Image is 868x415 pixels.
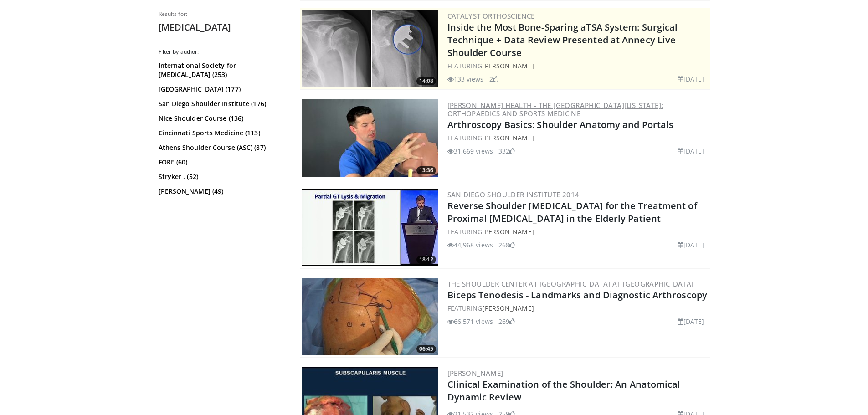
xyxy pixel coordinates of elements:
[447,118,674,131] a: Arthroscopy Basics: Shoulder Anatomy and Portals
[302,278,438,355] img: 15733_3.png.300x170_q85_crop-smart_upscale.jpg
[302,10,438,87] a: 14:08
[416,166,436,174] span: 13:36
[159,99,284,108] a: San Diego Shoulder Institute (176)
[447,378,681,403] a: Clinical Examination of the Shoulder: An Anatomical Dynamic Review
[416,345,436,353] span: 06:45
[447,11,535,20] a: Catalyst OrthoScience
[447,74,484,84] li: 133 views
[159,114,284,123] a: Nice Shoulder Course (136)
[489,74,498,84] li: 2
[159,128,284,138] a: Cincinnati Sports Medicine (113)
[159,21,286,33] h2: [MEDICAL_DATA]
[482,133,534,142] a: [PERSON_NAME]
[498,240,515,250] li: 268
[482,304,534,313] a: [PERSON_NAME]
[447,146,493,156] li: 31,669 views
[159,61,284,79] a: International Society for [MEDICAL_DATA] (253)
[447,61,708,71] div: FEATURING
[447,369,503,378] a: [PERSON_NAME]
[159,48,286,56] h3: Filter by author:
[159,143,284,152] a: Athens Shoulder Course (ASC) (87)
[159,158,284,167] a: FORE (60)
[302,189,438,266] img: Q2xRg7exoPLTwO8X4xMDoxOjA4MTsiGN.300x170_q85_crop-smart_upscale.jpg
[302,278,438,355] a: 06:45
[416,256,436,264] span: 18:12
[302,99,438,177] a: 13:36
[159,85,284,94] a: [GEOGRAPHIC_DATA] (177)
[678,317,704,326] li: [DATE]
[447,101,663,118] a: [PERSON_NAME] Health - The [GEOGRAPHIC_DATA][US_STATE]: Orthopaedics and Sports Medicine
[678,146,704,156] li: [DATE]
[416,77,436,85] span: 14:08
[447,303,708,313] div: FEATURING
[302,99,438,177] img: 9534a039-0eaa-4167-96cf-d5be049a70d8.300x170_q85_crop-smart_upscale.jpg
[159,10,286,18] p: Results for:
[482,227,534,236] a: [PERSON_NAME]
[447,133,708,143] div: FEATURING
[447,21,678,59] a: Inside the Most Bone-Sparing aTSA System: Surgical Technique + Data Review Presented at Annecy Li...
[678,240,704,250] li: [DATE]
[302,10,438,87] img: 9f15458b-d013-4cfd-976d-a83a3859932f.300x170_q85_crop-smart_upscale.jpg
[447,200,697,225] a: Reverse Shoulder [MEDICAL_DATA] for the Treatment of Proximal [MEDICAL_DATA] in the Elderly Patient
[159,172,284,181] a: Stryker . (52)
[498,146,515,156] li: 332
[498,317,515,326] li: 269
[302,189,438,266] a: 18:12
[678,74,704,84] li: [DATE]
[447,227,708,236] div: FEATURING
[447,279,694,288] a: The Shoulder Center at [GEOGRAPHIC_DATA] at [GEOGRAPHIC_DATA]
[159,187,284,196] a: [PERSON_NAME] (49)
[447,240,493,250] li: 44,968 views
[447,317,493,326] li: 66,571 views
[482,61,534,70] a: [PERSON_NAME]
[447,289,708,301] a: Biceps Tenodesis - Landmarks and Diagnostic Arthroscopy
[447,190,580,199] a: San Diego Shoulder Institute 2014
